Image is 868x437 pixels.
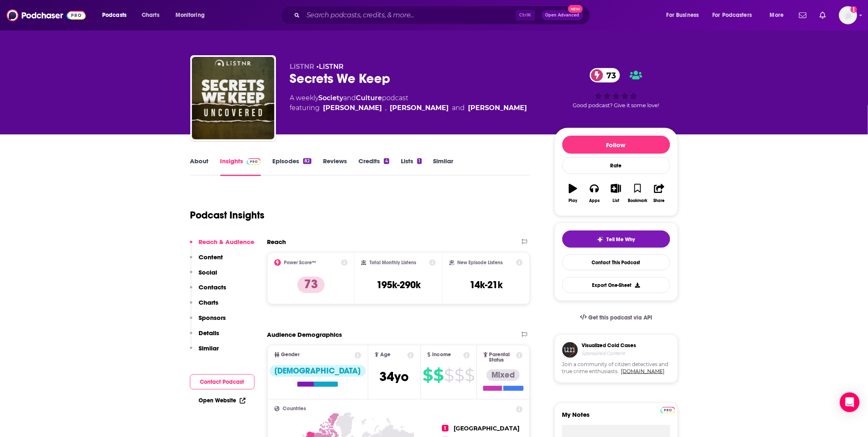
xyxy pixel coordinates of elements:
div: [PERSON_NAME] [390,103,449,113]
button: Bookmark [627,179,648,208]
button: open menu [661,9,709,22]
div: 82 [303,158,311,164]
span: Ctrl K [516,10,535,21]
div: Play [569,198,577,203]
span: • [317,63,344,70]
span: and [344,94,356,102]
span: Monitoring [175,9,205,21]
span: Age [380,352,391,357]
button: Contact Podcast [190,374,255,390]
p: Reach & Audience [199,238,255,246]
button: Social [190,268,218,284]
span: For Podcasters [713,9,752,21]
button: Share [648,179,670,208]
img: Podchaser Pro [661,407,675,414]
button: open menu [707,9,764,22]
a: [DOMAIN_NAME] [621,368,665,374]
div: Open Intercom Messenger [840,392,860,412]
div: Mixed [487,369,520,381]
button: open menu [764,9,794,22]
div: 1 [417,158,421,164]
h3: 195k-290k [377,279,421,291]
span: $ [434,369,444,382]
a: Lists1 [401,157,421,176]
span: $ [423,369,433,382]
div: List [613,198,620,203]
span: 73 [598,68,620,82]
img: tell me why sparkle [597,236,604,243]
a: Pro website [661,406,675,414]
a: About [190,157,209,176]
a: Contact This Podcast [562,254,670,270]
img: coldCase.18b32719.png [562,342,578,358]
button: Reach & Audience [190,238,255,253]
a: Secrets We Keep [192,57,274,139]
div: 4 [384,158,389,164]
a: InsightsPodchaser Pro [220,157,261,176]
a: LiSTNR [319,63,344,70]
span: , [386,103,387,113]
button: Play [562,179,584,208]
div: Share [654,198,665,203]
input: Search podcasts, credits, & more... [303,9,516,22]
img: User Profile [839,6,857,24]
span: [GEOGRAPHIC_DATA] [454,425,519,432]
span: Parental Status [489,352,515,363]
button: Sponsors [190,314,226,329]
button: Contacts [190,283,227,298]
div: [DEMOGRAPHIC_DATA] [270,365,366,377]
span: Gender [281,352,300,357]
button: tell me why sparkleTell Me Why [562,230,670,248]
button: open menu [170,9,215,22]
span: New [568,5,583,13]
span: Good podcast? Give it some love! [573,102,660,108]
div: A weekly podcast [290,93,527,113]
p: Charts [199,298,219,306]
h2: Audience Demographics [267,331,342,338]
a: Show notifications dropdown [796,8,810,22]
button: Export One-Sheet [562,277,670,293]
button: open menu [96,9,137,22]
p: Content [199,253,223,261]
span: $ [455,369,464,382]
span: $ [465,369,475,382]
span: More [770,9,784,21]
button: Follow [562,136,670,154]
svg: Add a profile image [851,6,857,13]
p: Details [199,329,220,337]
button: Open AdvancedNew [542,10,583,20]
p: Similar [199,344,219,352]
span: $ [445,369,454,382]
h1: Podcast Insights [190,209,265,221]
span: Countries [283,406,306,411]
h2: Power Score™ [284,260,316,265]
a: Charts [136,9,164,22]
span: 34 yo [380,369,409,385]
div: Apps [589,198,600,203]
a: Society [319,94,344,102]
span: Income [432,352,451,357]
h2: Total Monthly Listens [370,260,416,265]
a: Get this podcast via API [573,308,659,328]
span: 1 [442,425,449,432]
span: Charts [142,9,159,21]
h3: Visualized Cold Cases [582,342,636,349]
a: Show notifications dropdown [817,8,829,22]
label: My Notes [562,411,670,425]
span: For Business [667,9,699,21]
a: 73 [590,68,620,82]
p: Sponsors [199,314,226,322]
img: Podchaser - Follow, Share and Rate Podcasts [7,7,86,23]
p: 73 [297,277,325,293]
div: 73Good podcast? Give it some love! [554,63,678,114]
button: Apps [584,179,605,208]
a: Episodes82 [272,157,311,176]
a: Similar [433,157,454,176]
h2: Reach [267,238,286,246]
span: featuring [290,103,527,113]
div: [PERSON_NAME] [323,103,382,113]
button: Details [190,329,220,344]
a: Culture [356,94,382,102]
img: Podchaser Pro [247,158,261,165]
